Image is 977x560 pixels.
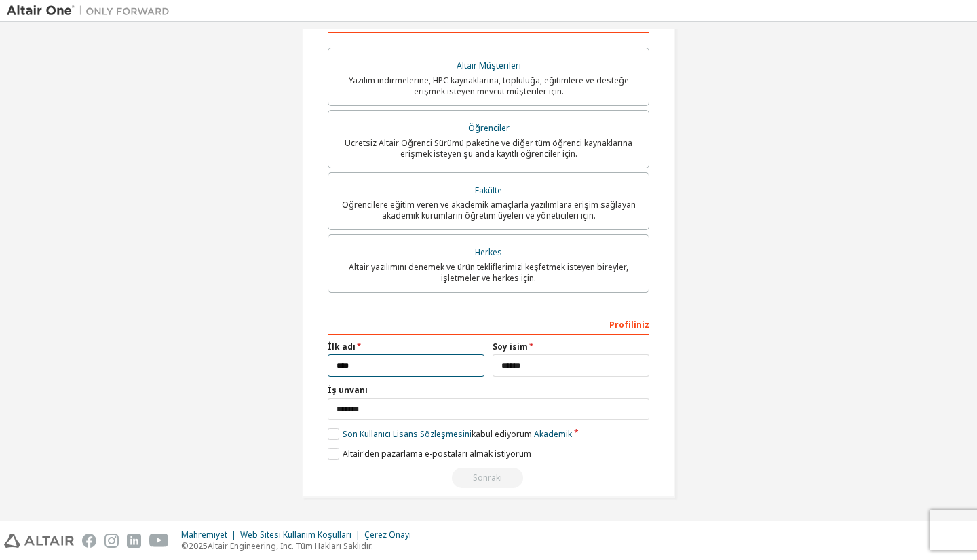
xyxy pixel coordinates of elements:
font: Altair Engineering, Inc. Tüm Hakları Saklıdır. [208,540,373,552]
font: İlk adı [328,341,356,352]
font: 2025 [189,540,208,552]
font: Altair yazılımını denemek ve ürün tekliflerimizi keşfetmek isteyen bireyler, işletmeler ve herkes... [349,261,628,284]
img: instagram.svg [104,534,119,548]
font: kabul ediyorum [472,428,532,440]
font: Yazılım indirmelerine, HPC kaynaklarına, topluluğa, eğitimlere ve desteğe erişmek isteyen mevcut ... [349,75,629,97]
div: Please wait while checking email ... [328,468,649,488]
font: Herkes [475,246,502,258]
img: altair_logo.svg [4,534,74,548]
img: youtube.svg [149,534,169,548]
font: Fakülte [475,185,502,196]
font: Ücretsiz Altair Öğrenci Sürümü paketine ve diğer tüm öğrenci kaynaklarına erişmek isteyen şu anda... [345,137,632,160]
font: Öğrenciler [468,122,510,134]
font: Öğrencilere eğitim veren ve akademik amaçlarla yazılımlara erişim sağlayan akademik kurumların öğ... [342,199,636,221]
font: Soy isim [493,341,528,352]
font: Akademik [534,428,572,440]
img: facebook.svg [82,534,96,548]
img: linkedin.svg [127,534,141,548]
img: Altair Bir [7,4,176,18]
font: Profiliniz [609,319,649,331]
font: Altair'den pazarlama e-postaları almak istiyorum [343,448,531,460]
font: Son Kullanıcı Lisans Sözleşmesini [343,428,472,440]
font: © [181,540,189,552]
font: Çerez Onayı [364,529,411,540]
font: Altair Müşterileri [457,60,521,71]
font: İş unvanı [328,384,368,396]
font: Mahremiyet [181,529,227,540]
font: Web Sitesi Kullanım Koşulları [240,529,351,540]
